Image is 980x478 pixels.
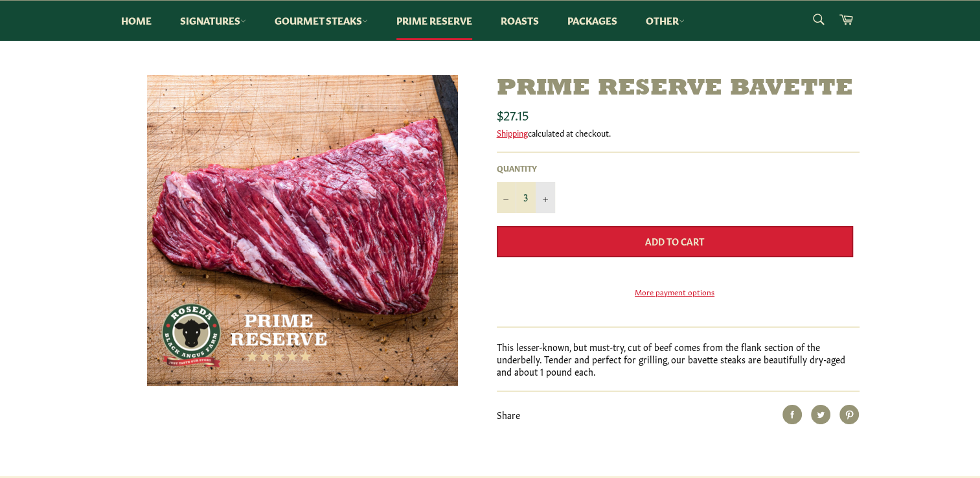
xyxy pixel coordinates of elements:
span: Add to Cart [645,234,704,247]
label: Quantity [497,163,555,174]
a: Other [633,1,698,40]
button: Add to Cart [497,226,853,257]
a: Prime Reserve [383,1,485,40]
h1: Prime Reserve Bavette [497,75,860,103]
a: Signatures [167,1,259,40]
span: Share [497,408,520,421]
a: Shipping [497,126,528,139]
a: Home [108,1,165,40]
a: Roasts [488,1,552,40]
p: This lesser-known, but must-try, cut of beef comes from the flank section of the underbelly. Tend... [497,341,860,378]
a: Gourmet Steaks [262,1,381,40]
img: Prime Reserve Bavette [147,75,458,386]
button: Reduce item quantity by one [497,182,516,213]
div: calculated at checkout. [497,127,860,139]
a: Packages [554,1,630,40]
a: More payment options [497,286,853,297]
button: Increase item quantity by one [536,182,555,213]
span: $27.15 [497,105,529,123]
